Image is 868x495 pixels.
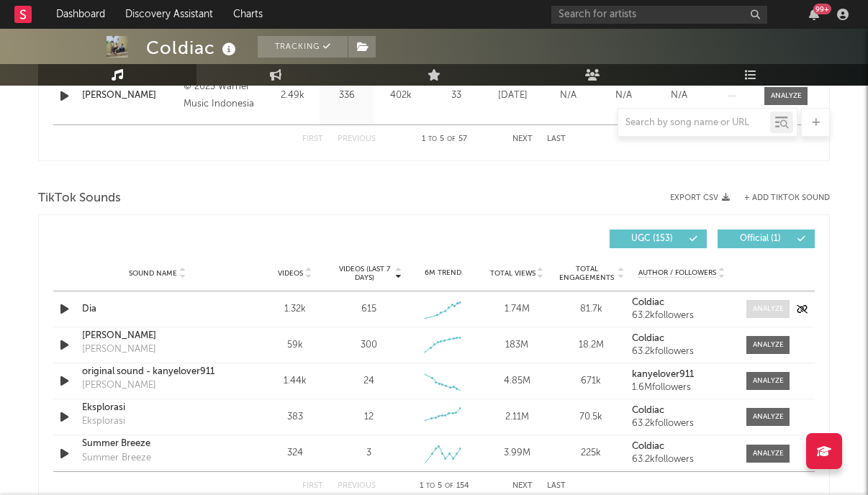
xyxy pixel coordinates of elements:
[335,265,394,282] span: Videos (last 7 days)
[718,230,815,248] button: Official(1)
[632,442,732,452] a: Coldiac
[744,194,830,202] button: + Add TikTok Sound
[338,135,376,143] button: Previous
[484,410,551,424] div: 2.11M
[632,406,664,415] strong: Coldiac
[813,4,831,14] div: 99 +
[338,482,376,490] button: Previous
[38,190,121,207] span: TikTok Sounds
[431,88,482,103] div: 33
[129,269,177,278] span: Sound Name
[82,437,232,451] a: Summer Breeze
[428,136,437,142] span: to
[512,482,533,490] button: Next
[619,235,685,243] span: UGC ( 153 )
[82,88,176,103] a: [PERSON_NAME]
[82,302,232,317] a: Dia
[618,117,770,129] input: Search by song name or URL
[269,88,316,103] div: 2.49k
[558,302,625,317] div: 81.7k
[261,338,328,353] div: 59k
[558,265,616,282] span: Total Engagements
[146,36,240,60] div: Coldiac
[632,419,732,429] div: 63.2k followers
[404,131,484,148] div: 1 5 57
[730,194,830,202] button: + Add TikTok Sound
[632,347,732,357] div: 63.2k followers
[302,482,323,490] button: First
[632,298,732,308] a: Coldiac
[364,410,374,424] div: 12
[82,401,232,415] a: Eksplorasi
[278,269,303,278] span: Videos
[600,88,648,103] div: N/A
[82,414,125,429] div: Eksplorasi
[261,446,328,460] div: 324
[632,370,732,380] a: kanyelover911
[670,194,730,202] button: Export CSV
[632,383,732,393] div: 1.6M followers
[558,446,625,460] div: 225k
[512,135,533,143] button: Next
[484,446,551,460] div: 3.99M
[632,311,732,321] div: 63.2k followers
[544,88,592,103] div: N/A
[727,235,793,243] span: Official ( 1 )
[261,374,328,389] div: 1.44k
[484,374,551,389] div: 4.85M
[447,136,456,142] span: of
[82,365,232,379] a: original sound - kanyelover911
[261,302,328,317] div: 1.32k
[489,88,537,103] div: [DATE]
[366,446,371,460] div: 3
[445,483,453,489] span: of
[638,268,716,278] span: Author / Followers
[558,374,625,389] div: 671k
[363,374,374,389] div: 24
[258,36,348,58] button: Tracking
[184,78,262,113] div: © 2023 Warner Music Indonesia
[558,338,625,353] div: 18.2M
[261,410,328,424] div: 383
[632,442,664,451] strong: Coldiac
[410,268,476,278] div: 6M Trend
[632,298,664,307] strong: Coldiac
[404,478,484,495] div: 1 5 154
[361,338,377,353] div: 300
[82,451,151,466] div: Summer Breeze
[323,88,370,103] div: 336
[632,334,664,343] strong: Coldiac
[547,482,566,490] button: Last
[547,135,566,143] button: Last
[82,342,156,357] div: [PERSON_NAME]
[426,483,435,489] span: to
[82,329,232,343] a: [PERSON_NAME]
[490,269,535,278] span: Total Views
[551,6,767,24] input: Search for artists
[484,302,551,317] div: 1.74M
[361,302,376,317] div: 615
[82,378,156,393] div: [PERSON_NAME]
[632,406,732,416] a: Coldiac
[632,334,732,344] a: Coldiac
[632,370,694,379] strong: kanyelover911
[610,230,707,248] button: UGC(153)
[302,135,323,143] button: First
[484,338,551,353] div: 183M
[377,88,424,103] div: 402k
[558,410,625,424] div: 70.5k
[655,88,703,103] div: N/A
[632,455,732,465] div: 63.2k followers
[809,9,819,20] button: 99+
